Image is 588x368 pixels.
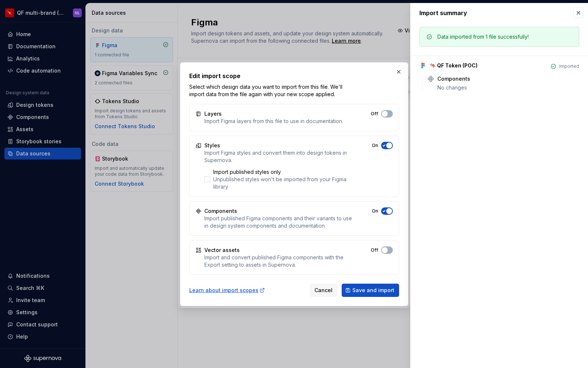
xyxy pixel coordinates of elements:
label: Off [371,111,378,117]
div: Import Figma layers from this file to use in documentation. [204,118,343,125]
div: 🦘 QF Token (POC) [430,62,478,69]
label: Off [371,247,378,253]
div: Import Figma styles and convert them into design tokens in Supernova. [204,149,353,164]
span: Save and import [352,287,394,294]
div: Styles [204,142,220,149]
div: Layers [204,110,222,118]
label: On [372,208,378,214]
div: Imported [559,63,579,69]
div: Import and convert published Figma components with the Export setting to assets in Supernova. [204,254,352,269]
div: Vector assets [204,246,240,254]
div: Import summary [419,8,467,17]
a: Learn about import scopes [189,287,265,294]
div: Import published Figma components and their variants to use in design system components and docum... [204,215,353,229]
div: Import published styles only [213,168,353,176]
span: Cancel [314,287,332,294]
button: Cancel [310,284,337,297]
div: Unpublished styles won't be imported from your Figma library [213,176,353,190]
div: Data imported from 1 file successfully! [437,33,529,41]
button: Save and import [342,284,399,297]
h2: Edit import scope [189,71,399,80]
div: No changes [437,84,579,91]
div: Components [204,207,237,215]
p: Select which design data you want to import from this file. We'll import data from the file again... [189,83,349,98]
div: Components [437,75,470,83]
label: On [372,143,378,148]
